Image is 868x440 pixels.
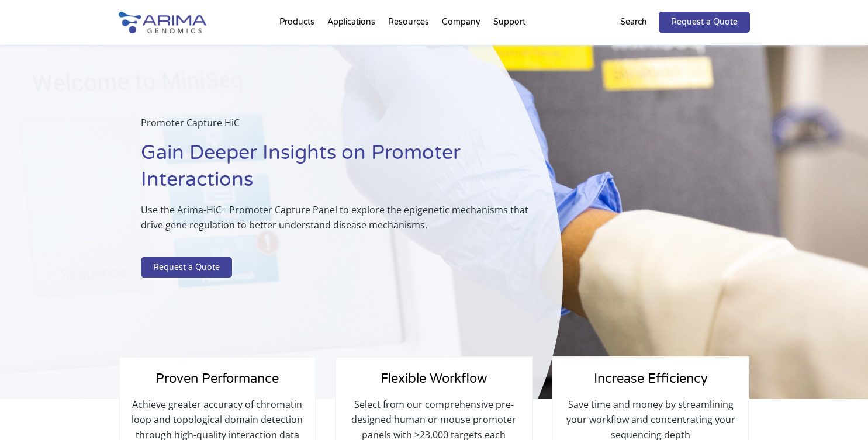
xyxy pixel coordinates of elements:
p: Use the Arima-HiC+ Promoter Capture Panel to explore the epigenetic mechanisms that drive gene re... [141,202,551,242]
a: Request a Quote [659,12,750,33]
span: Increase Efficiency [594,371,708,386]
span: Flexible Workflow [381,371,487,386]
p: Search [620,15,647,30]
h1: Gain Deeper Insights on Promoter Interactions [141,140,551,202]
span: Proven Performance [155,371,279,386]
a: Request a Quote [141,257,232,278]
img: Arima-Genomics-logo [119,12,206,33]
p: Promoter Capture HiC [141,115,551,140]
